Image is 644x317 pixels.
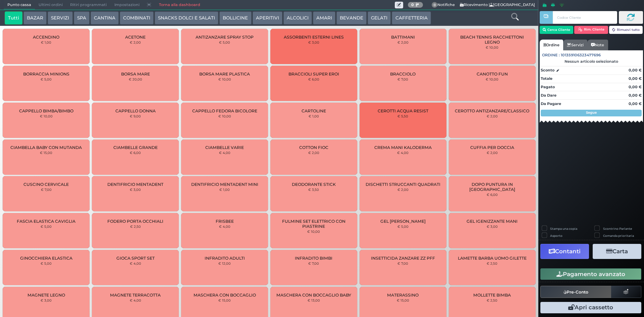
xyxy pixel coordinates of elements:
span: CAPPELLO DONNA [115,108,156,113]
span: MASCHERA CON BOCCAGLIO BABY [276,293,351,298]
label: Asporto [550,233,562,238]
button: BAZAR [23,11,47,25]
button: Carta [593,244,641,259]
small: € 10,00 [40,114,53,118]
strong: Da Dare [541,93,556,98]
span: MAGNETE TERRACOTTA [110,293,161,298]
span: Ultimi ordini [35,0,66,10]
span: MAGNETE LEGNO [28,293,65,298]
span: 0 [432,2,438,8]
button: Pagamento avanzato [540,268,641,280]
small: € 6,00 [487,193,498,197]
small: € 1,00 [219,188,230,192]
small: € 9,00 [130,114,141,118]
small: € 7,00 [397,261,408,265]
strong: 0,00 € [629,68,642,72]
small: € 5,00 [219,40,230,44]
button: ALCOLICI [283,11,312,25]
small: € 2,50 [130,224,141,228]
span: BRACCIOLO [390,71,416,76]
small: € 4,00 [397,151,409,155]
strong: 0,00 € [629,76,642,81]
span: Impostazioni [111,0,143,10]
label: Comanda prioritaria [603,233,634,238]
small: € 7,00 [397,77,408,81]
span: CUFFIA PER DOCCIA [470,145,514,150]
small: € 15,00 [40,151,52,155]
span: BATTIMANI [391,35,415,40]
span: DISCHETTI STRUCCANTI QUADRATI [366,182,440,187]
strong: Sconto [541,67,554,73]
small: € 15,00 [218,298,231,302]
strong: Da Pagare [541,101,561,106]
span: 101359106323477696 [561,52,601,58]
span: INFRADITO ADULTI [205,256,245,261]
span: FASCIA ELASTICA CAVIGLIA [17,219,75,224]
span: LAMETTE BARBA UOMO GILETTE [458,256,527,261]
a: Note [587,40,608,50]
small: € 7,00 [308,261,319,265]
span: ASSORBENTI ESTERNI LINES [284,35,344,40]
small: € 4,00 [219,151,230,155]
small: € 3,50 [308,188,319,192]
button: Tutti [5,11,22,25]
button: SPA [74,11,90,25]
span: FULMINE SET ELETTRICO CON PIASTRINE [276,219,352,229]
small: € 12,00 [218,261,231,265]
strong: Segue [586,110,597,115]
small: € 2,50 [487,298,497,302]
span: CIAMBELLE GRANDE [113,145,158,150]
span: Punto cassa [4,0,35,10]
span: ACCENDINO [33,35,59,40]
small: € 1,00 [41,40,51,44]
small: € 10,00 [486,45,498,49]
small: € 6,00 [130,151,141,155]
a: Torna alla dashboard [155,0,204,10]
button: COMBINATI [120,11,154,25]
button: Pre-Conto [540,286,611,298]
small: € 2,00 [130,40,141,44]
span: BORSA MARE [121,71,150,76]
strong: 0,00 € [629,93,642,98]
span: FODERO PORTA OCCHIALI [107,219,163,224]
strong: Pagato [541,85,555,89]
small: € 1,00 [309,114,319,118]
small: € 2,00 [308,151,319,155]
small: € 5,00 [397,224,409,228]
span: DENTIFRICIO MENTADENT [107,182,163,187]
span: MOLLETTE BIMBA [473,293,511,298]
span: GEL [PERSON_NAME] [380,219,426,224]
small: € 4,00 [130,298,141,302]
label: Scontrino Parlante [603,226,632,231]
small: € 2,00 [487,114,498,118]
span: MATERASSINO [387,293,419,298]
a: Ordine [540,40,563,50]
small: € 3,00 [130,188,141,192]
button: BEVANDE [336,11,367,25]
button: Apri cassetto [540,302,641,313]
button: APERITIVI [253,11,282,25]
strong: 0,00 € [629,101,642,106]
small: € 13,00 [308,298,320,302]
small: € 3,00 [487,224,498,228]
span: BEACH TENNIS RACCHETTONI LEGNO [454,35,530,45]
small: € 3,00 [308,40,319,44]
span: BORRACCIA MINIONS [23,71,69,76]
span: INSETTICIDA ZANZARE ZZ PFF [371,256,435,261]
button: Rim. Cliente [574,26,608,34]
small: € 15,00 [397,298,409,302]
small: € 10,00 [307,229,320,233]
span: CREMA MANI KALODERMA [374,145,432,150]
button: CANTINA [91,11,119,25]
span: CEROTTO ANTIZANZARE/CLASSICO [455,108,529,113]
button: AMARI [313,11,335,25]
small: € 4,00 [219,224,230,228]
small: € 5,50 [397,114,408,118]
span: CANOTTO FUN [477,71,508,76]
button: GELATI [368,11,391,25]
small: € 2,00 [397,40,409,44]
small: € 5,00 [41,77,52,81]
small: € 7,00 [41,188,52,192]
span: CEROTTI ACQUA RESIST [378,108,428,113]
span: GEL IGENIZZANTE MANI [467,219,518,224]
